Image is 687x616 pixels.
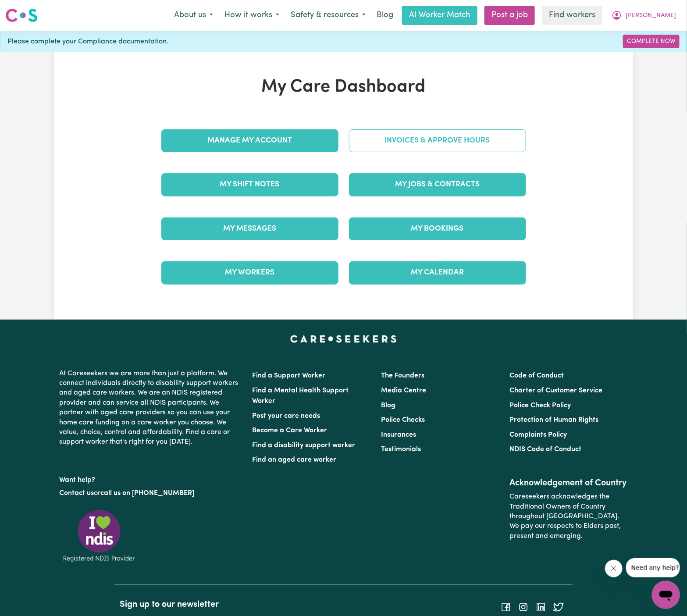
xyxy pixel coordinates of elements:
a: Find a Mental Health Support Worker [253,387,349,405]
a: Charter of Customer Service [509,387,602,394]
p: Careseekers acknowledges the Traditional Owners of Country throughout [GEOGRAPHIC_DATA]. We pay o... [509,488,627,545]
a: Follow Careseekers on LinkedIn [536,603,546,610]
a: NDIS Code of Conduct [509,446,581,453]
button: My Account [606,6,682,25]
img: Registered NDIS provider [60,509,139,563]
button: How it works [219,6,285,25]
a: Police Check Policy [509,402,571,409]
a: Blog [381,402,395,409]
a: Complaints Policy [509,431,567,438]
p: Want help? [60,472,242,485]
a: Post your care needs [253,413,320,420]
a: Testimonials [381,446,421,453]
a: Post a job [484,6,535,25]
a: Find a Support Worker [253,372,326,379]
a: My Bookings [349,217,526,240]
a: My Jobs & Contracts [349,173,526,196]
a: Careseekers home page [290,335,397,342]
span: Please complete your Compliance documentation. [7,36,168,47]
a: Contact us [60,490,94,497]
button: About us [168,6,219,25]
p: or [60,485,242,502]
a: Follow Careseekers on Twitter [553,603,564,610]
a: My Calendar [349,261,526,284]
a: Protection of Human Rights [509,417,598,424]
a: Invoices & Approve Hours [349,129,526,152]
a: Complete Now [623,35,680,48]
a: My Messages [161,217,338,240]
a: AI Worker Match [402,6,477,25]
iframe: Button to launch messaging window [652,581,680,609]
h2: Sign up to our newsletter [120,599,338,610]
h1: My Care Dashboard [156,77,531,98]
span: [PERSON_NAME] [626,11,676,21]
a: My Workers [161,261,338,284]
a: The Founders [381,372,424,379]
a: call us on [PHONE_NUMBER] [101,490,195,497]
a: Media Centre [381,387,426,394]
a: Become a Care Worker [253,427,327,434]
a: My Shift Notes [161,173,338,196]
a: Blog [371,6,399,25]
a: Find a disability support worker [253,442,356,449]
img: Careseekers logo [5,7,38,23]
a: Follow Careseekers on Instagram [518,603,529,610]
a: Police Checks [381,417,425,424]
button: Safety & resources [285,6,371,25]
iframe: Message from company [626,558,680,577]
h2: Acknowledgement of Country [509,478,627,488]
a: Find an aged care worker [253,456,337,463]
a: Code of Conduct [509,372,564,379]
a: Follow Careseekers on Facebook [501,603,511,610]
a: Manage My Account [161,129,338,152]
a: Insurances [381,431,416,438]
a: Find workers [542,6,602,25]
a: Careseekers logo [5,5,38,25]
iframe: Close message [605,560,623,577]
p: At Careseekers we are more than just a platform. We connect individuals directly to disability su... [60,365,242,451]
